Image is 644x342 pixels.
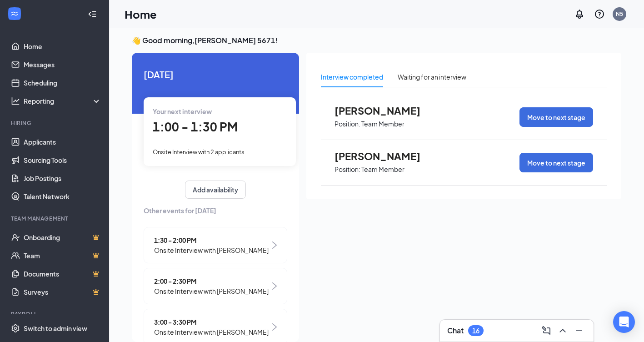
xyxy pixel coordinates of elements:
a: Talent Network [24,187,101,206]
svg: Analysis [11,96,20,106]
span: 3:00 - 3:30 PM [154,317,269,327]
span: [PERSON_NAME] [334,105,434,116]
button: ComposeMessage [539,323,554,338]
span: 1:30 - 2:00 PM [154,235,269,245]
svg: Collapse [88,10,97,19]
a: Job Postings [24,169,101,187]
svg: ComposeMessage [541,325,552,336]
h3: 👋 Good morning, [PERSON_NAME] 5671 ! [132,35,621,45]
h1: Home [125,6,157,22]
p: Position: [334,120,360,128]
svg: WorkstreamLogo [10,9,19,18]
h3: Chat [447,326,464,336]
button: Move to next stage [519,107,593,127]
span: [PERSON_NAME] [334,150,434,162]
div: 16 [472,327,479,335]
a: DocumentsCrown [24,265,101,283]
a: Applicants [24,133,101,151]
div: N5 [616,10,623,18]
div: Reporting [24,96,102,106]
svg: Minimize [574,325,584,336]
span: [DATE] [144,67,287,81]
span: 2:00 - 2:30 PM [154,276,269,286]
svg: ChevronUp [557,325,568,336]
a: Scheduling [24,74,101,92]
p: Team Member [361,120,404,128]
span: Onsite Interview with [PERSON_NAME] [154,327,269,337]
svg: QuestionInfo [594,9,605,20]
button: Add availability [185,181,246,199]
svg: Settings [11,324,20,333]
a: Home [24,37,101,55]
a: SurveysCrown [24,283,101,301]
div: Interview completed [321,72,383,82]
span: Onsite Interview with 2 applicants [153,148,245,156]
div: Payroll [11,310,100,318]
button: Minimize [572,323,586,338]
p: Team Member [361,165,404,174]
button: ChevronUp [555,323,570,338]
span: Onsite Interview with [PERSON_NAME] [154,245,269,255]
a: Messages [24,55,101,74]
svg: Notifications [574,9,585,20]
div: Open Intercom Messenger [613,311,635,333]
span: Other events for [DATE] [144,206,287,216]
div: Waiting for an interview [398,72,466,82]
button: Move to next stage [519,153,593,172]
span: 1:00 - 1:30 PM [153,119,238,134]
a: OnboardingCrown [24,228,101,246]
span: Onsite Interview with [PERSON_NAME] [154,286,269,296]
div: Switch to admin view [24,324,87,333]
p: Position: [334,165,360,174]
a: Sourcing Tools [24,151,101,169]
a: TeamCrown [24,246,101,265]
div: Team Management [11,215,100,222]
div: Hiring [11,119,100,127]
span: Your next interview [153,107,212,116]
